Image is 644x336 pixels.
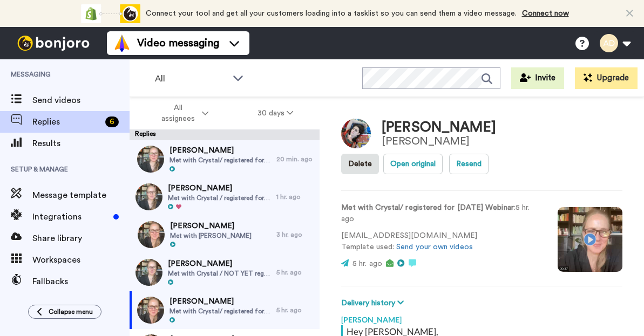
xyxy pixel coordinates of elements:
div: [PERSON_NAME] [382,120,496,135]
span: Met with [PERSON_NAME] [170,231,252,240]
div: 20 min. ago [276,155,314,163]
span: Workspaces [32,253,130,266]
div: 5 hr. ago [276,306,314,314]
div: 1 hr. ago [276,193,314,201]
span: [PERSON_NAME] [170,296,271,307]
a: [PERSON_NAME]Met with [PERSON_NAME]3 hr. ago [130,216,320,253]
a: Connect now [522,10,569,17]
img: 6fbdb0ea-c581-41b1-a55d-85e09fbdf2a0-thumb.jpg [135,259,162,286]
a: [PERSON_NAME]Met with Crystal / NOT YET registered for the August webinar yet She attended 2 webi... [130,253,320,291]
span: Send videos [32,94,130,107]
p: : 5 hr. ago [341,202,541,225]
span: [PERSON_NAME] [168,258,271,269]
span: All assignees [156,102,200,124]
span: Met with Crystal/ registered for [DATE] Webinar [170,156,271,164]
span: Message template [32,189,130,202]
img: 70738913-5371-4b9d-9c25-af9cafe40370-thumb.jpg [135,183,162,210]
button: Open original [383,154,443,174]
span: Met with Crystal / registered for [DATE] Webinar He also registered for past webinars - [DATE] We... [168,194,271,202]
span: Met with Crystal/ registered for [DATE] Webinar [170,307,271,316]
span: Integrations [32,210,109,223]
a: [PERSON_NAME]Met with Crystal/ registered for [DATE] Webinar20 min. ago [130,140,320,178]
span: All [155,72,227,85]
div: Replies [130,129,320,140]
strong: Met with Crystal/ registered for [DATE] Webinar [341,204,514,211]
button: Delivery history [341,297,407,309]
img: bj-logo-header-white.svg [13,36,94,51]
span: [PERSON_NAME] [168,183,271,194]
button: 30 days [233,104,318,123]
div: 5 hr. ago [276,268,314,277]
span: Share library [32,232,130,245]
div: 3 hr. ago [276,230,314,239]
img: vm-color.svg [113,35,131,52]
img: Image of Caroline Bloom [341,119,371,148]
div: 6 [105,116,119,127]
button: Resend [449,154,489,174]
span: 5 hr. ago [352,260,382,268]
img: e1033602-aaf7-4bd8-b466-40333138f4f0-thumb.jpg [137,146,164,173]
button: Invite [511,67,564,89]
div: [PERSON_NAME] [382,135,496,147]
a: Send your own videos [396,243,473,251]
p: [EMAIL_ADDRESS][DOMAIN_NAME] Template used: [341,230,541,253]
img: b019a5ca-c1dc-408a-a7b1-4f38110a5671-thumb.jpg [138,221,165,248]
a: [PERSON_NAME]Met with Crystal/ registered for [DATE] Webinar5 hr. ago [130,291,320,329]
img: 4906ba86-48a5-4839-93f5-c24bf781884b-thumb.jpg [137,297,164,324]
button: Collapse menu [28,305,101,319]
span: Replies [32,115,101,128]
span: Fallbacks [32,275,130,288]
div: animation [81,4,140,23]
span: [PERSON_NAME] [170,145,271,156]
span: Met with Crystal / NOT YET registered for the August webinar yet She attended 2 webinars in the p... [168,269,271,278]
a: [PERSON_NAME]Met with Crystal / registered for [DATE] Webinar He also registered for past webinar... [130,178,320,216]
span: Video messaging [137,36,219,51]
button: Delete [341,154,379,174]
span: Collapse menu [49,307,93,316]
span: [PERSON_NAME] [170,221,252,231]
span: Connect your tool and get all your customers loading into a tasklist so you can send them a video... [146,10,517,17]
button: Upgrade [575,67,638,89]
button: All assignees [132,98,233,128]
span: Results [32,137,130,150]
div: [PERSON_NAME] [341,309,622,325]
